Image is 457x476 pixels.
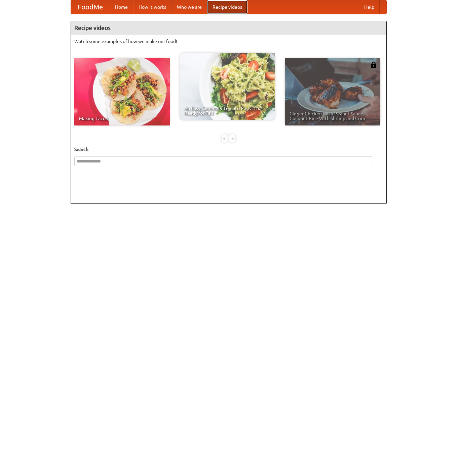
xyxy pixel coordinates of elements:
p: Watch some examples of how we make our food! [74,38,383,45]
a: Making Tacos [74,58,170,125]
a: Home [110,0,133,14]
h5: Search [74,146,383,153]
a: Help [359,0,380,14]
a: An Easy, Summery Tomato Pasta That's Ready for Fall [180,53,275,120]
span: Making Tacos [79,116,165,121]
img: 483408.png [370,62,377,68]
a: FoodMe [71,0,110,14]
a: Recipe videos [207,0,247,14]
div: « [222,134,228,143]
span: An Easy, Summery Tomato Pasta That's Ready for Fall [184,106,270,115]
a: Who we are [172,0,207,14]
h4: Recipe videos [71,21,386,35]
a: How it works [133,0,172,14]
div: » [229,134,235,143]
